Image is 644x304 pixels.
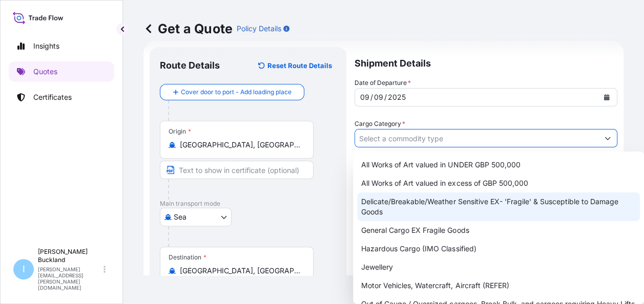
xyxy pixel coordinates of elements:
[38,266,101,291] p: [PERSON_NAME][EMAIL_ADDRESS][PERSON_NAME][DOMAIN_NAME]
[180,266,301,276] input: Destination
[160,208,232,226] button: Select transport
[355,129,598,147] input: Select a commodity type
[237,24,281,34] p: Policy Details
[38,248,101,264] p: [PERSON_NAME] Buckland
[598,129,617,147] button: Show suggestions
[174,212,186,222] span: Sea
[23,264,25,274] span: I
[384,91,387,103] div: /
[598,89,615,105] button: Calendar
[387,91,407,103] div: year,
[180,140,301,150] input: Origin
[169,127,191,136] div: Origin
[169,253,206,262] div: Destination
[143,20,233,37] p: Get a Quote
[370,91,373,103] div: /
[355,47,617,78] p: Shipment Details
[357,221,640,240] div: General Cargo EX Fragile Goods
[373,91,384,103] div: month,
[357,174,640,192] div: All Works of Art valued in excess of GBP 500,000
[355,78,411,88] span: Date of Departure
[160,59,220,72] p: Route Details
[267,60,332,71] p: Reset Route Details
[355,119,405,129] label: Cargo Category
[357,240,640,258] div: Hazardous Cargo (IMO Classified)
[181,87,292,97] span: Cover door to port - Add loading place
[33,67,57,77] p: Quotes
[160,200,336,208] p: Main transport mode
[357,276,640,295] div: Motor Vehicles, Watercraft, Aircraft (REFER)
[33,92,72,102] p: Certificates
[160,161,314,179] input: Text to appear on certificate
[357,192,640,221] div: Delicate/Breakable/Weather Sensitive EX- 'Fragile' & Susceptible to Damage Goods
[359,91,370,103] div: day,
[33,41,59,51] p: Insights
[357,258,640,276] div: Jewellery
[357,156,640,174] div: All Works of Art valued in UNDER GBP 500,000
